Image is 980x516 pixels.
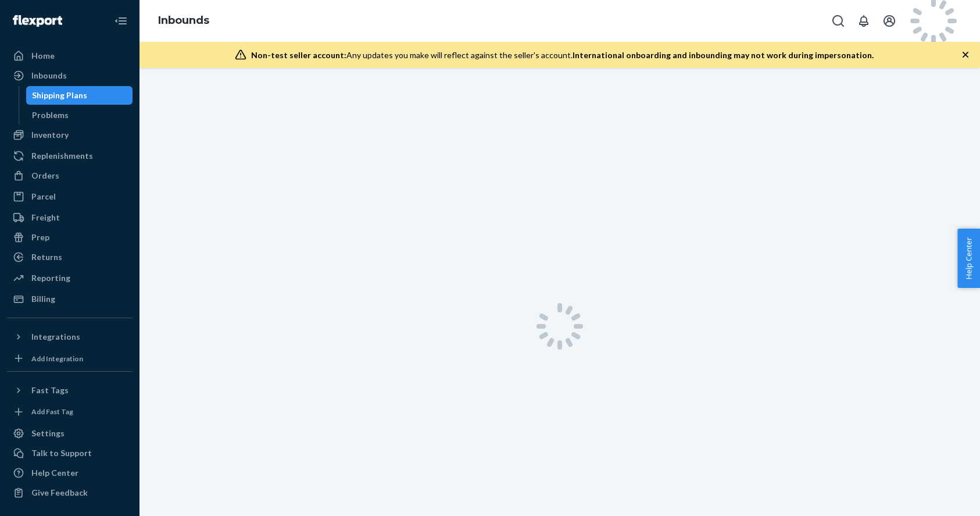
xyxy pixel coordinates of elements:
div: Billing [31,293,55,305]
div: Prep [31,232,49,243]
a: Orders [7,166,133,185]
div: Freight [31,212,60,223]
div: Settings [31,428,65,439]
a: Billing [7,290,133,308]
div: Shipping Plans [32,90,87,101]
div: Inbounds [31,70,67,81]
div: Help Center [31,467,78,479]
button: Help Center [957,229,980,288]
button: Fast Tags [7,381,133,400]
button: Integrations [7,328,133,346]
span: International onboarding and inbounding may not work during impersonation. [573,50,874,60]
a: Prep [7,228,133,247]
div: Fast Tags [31,385,69,396]
div: Parcel [31,191,56,202]
a: Shipping Plans [26,86,133,105]
a: Inbounds [7,66,133,85]
a: Replenishments [7,147,133,165]
a: Parcel [7,187,133,206]
a: Returns [7,248,133,266]
img: Flexport logo [13,15,62,27]
a: Reporting [7,269,133,287]
div: Any updates you make will reflect against the seller's account. [251,49,874,61]
button: Open account menu [878,9,901,33]
a: Add Fast Tag [7,404,133,420]
button: Open notifications [852,9,875,33]
div: Reporting [31,272,70,284]
ol: breadcrumbs [149,4,219,38]
div: Add Integration [31,354,83,364]
div: Give Feedback [31,487,88,499]
a: Add Integration [7,351,133,366]
div: Problems [32,109,69,121]
a: Inbounds [158,14,209,27]
div: Home [31,50,55,62]
div: Inventory [31,129,69,141]
a: Inventory [7,126,133,144]
span: Non-test seller account: [251,50,346,60]
div: Talk to Support [31,447,92,459]
a: Home [7,47,133,65]
div: Integrations [31,331,80,343]
a: Settings [7,424,133,443]
div: Orders [31,170,59,182]
div: Returns [31,251,62,263]
div: Add Fast Tag [31,407,73,417]
button: Close Navigation [109,9,133,33]
a: Problems [26,106,133,124]
a: Help Center [7,464,133,482]
button: Open Search Box [827,9,850,33]
div: Replenishments [31,150,93,162]
button: Talk to Support [7,444,133,462]
a: Freight [7,208,133,227]
button: Give Feedback [7,483,133,502]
